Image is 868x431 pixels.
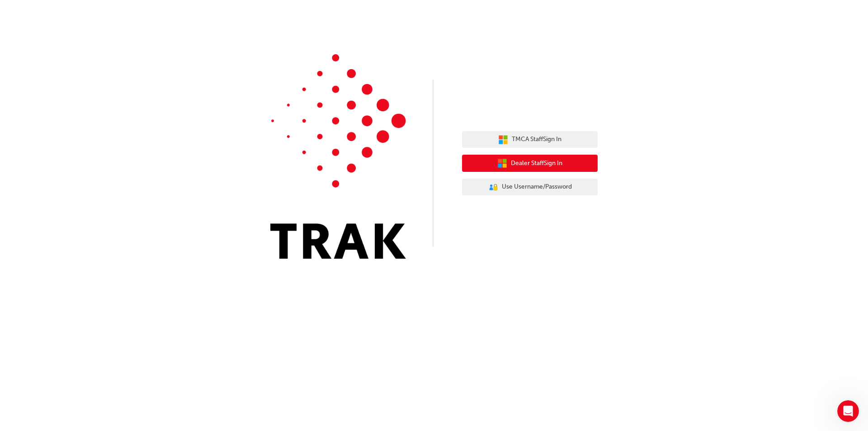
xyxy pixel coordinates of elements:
[837,400,859,422] iframe: Intercom live chat
[511,158,562,169] span: Dealer Staff Sign In
[270,54,406,259] img: Trak
[462,155,598,172] button: Dealer StaffSign In
[502,182,572,192] span: Use Username/Password
[462,131,598,148] button: TMCA StaffSign In
[512,134,561,145] span: TMCA Staff Sign In
[462,179,598,196] button: Use Username/Password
